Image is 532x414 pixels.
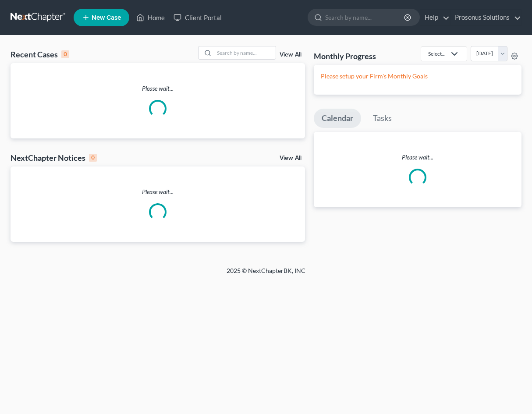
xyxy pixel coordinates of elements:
div: Recent Cases [11,49,69,60]
div: 0 [89,154,97,162]
div: Select... [428,50,446,57]
p: Please wait... [11,84,305,93]
a: View All [280,52,301,58]
input: Search by name... [214,46,276,59]
p: Please setup your Firm's Monthly Goals [321,72,514,81]
p: Please wait... [314,153,521,162]
a: Tasks [365,109,400,128]
a: Home [132,10,169,25]
a: View All [280,155,301,161]
div: 2025 © NextChapterBK, INC [16,266,516,282]
a: Help [420,10,450,25]
h3: Monthly Progress [314,51,376,61]
p: Please wait... [11,188,305,196]
a: Client Portal [169,10,226,25]
a: Prosonus Solutions [450,10,521,25]
a: Calendar [314,109,361,128]
input: Search by name... [325,9,405,25]
div: 0 [61,50,69,58]
div: NextChapter Notices [11,152,97,163]
span: New Case [92,14,121,21]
